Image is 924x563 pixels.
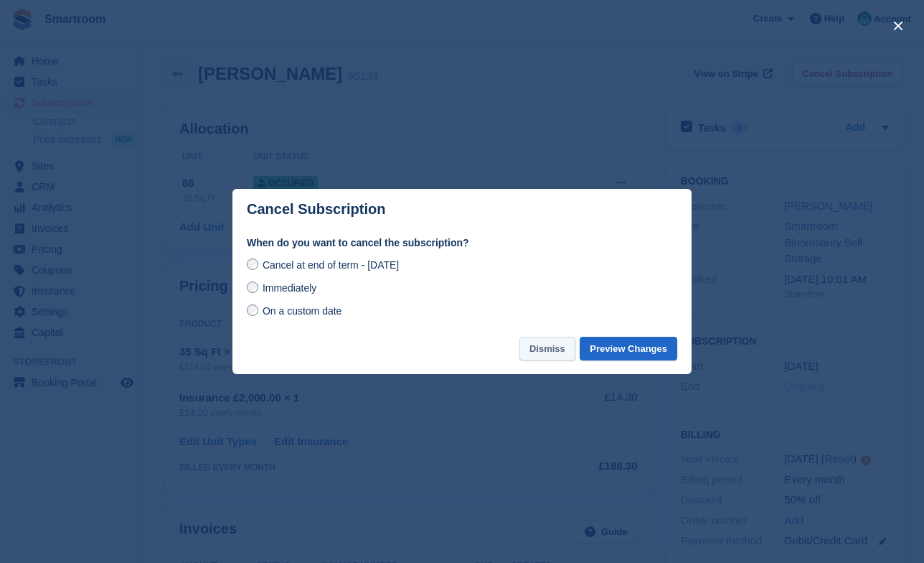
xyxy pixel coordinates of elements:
[247,236,677,251] label: When do you want to cancel the subscription?
[247,201,385,218] p: Cancel Subscription
[263,282,316,294] span: Immediately
[247,259,258,270] input: Cancel at end of term - [DATE]
[887,14,910,37] button: close
[263,305,342,317] span: On a custom date
[519,337,575,360] button: Dismiss
[247,281,258,293] input: Immediately
[580,337,677,360] button: Preview Changes
[247,304,258,316] input: On a custom date
[263,259,399,271] span: Cancel at end of term - [DATE]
